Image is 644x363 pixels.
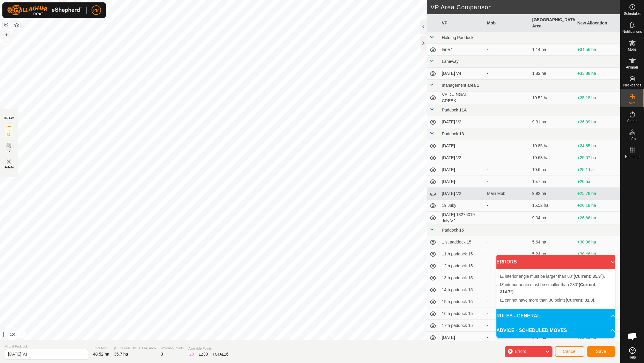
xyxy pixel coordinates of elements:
span: [GEOGRAPHIC_DATA] Area [114,346,156,351]
a: Privacy Policy [287,333,309,338]
td: [DATE] [439,176,485,188]
span: Laneway [442,59,459,64]
td: 14th paddock 15 [439,284,485,296]
img: Gallagher Logo [7,5,82,15]
span: 16 [224,352,229,356]
td: +20.18 ha [575,200,620,212]
td: 10.85 ha [530,140,575,152]
td: 13th paddock 15 [439,272,485,284]
div: EZ [199,351,208,357]
span: management area 1 [442,83,479,88]
span: 48.52 ha [93,352,109,356]
span: Mobs [628,48,637,51]
span: Holding Paddock [442,35,473,40]
span: Paddock 15 [442,228,464,232]
button: Map Layers [13,22,20,29]
td: +20 ha [575,176,620,188]
span: 30 [203,352,208,356]
td: +25.07 ha [575,152,620,164]
td: 15th paddock 15 [439,296,485,308]
span: Delete [4,165,14,170]
span: IZ [7,132,11,137]
span: VPs [629,101,635,105]
span: Help [628,356,636,359]
td: 9.31 ha [530,116,575,128]
span: Cancel [563,349,577,354]
span: 35.7 ha [114,352,128,356]
th: Mob [485,14,530,32]
span: 0 [192,352,194,356]
span: EZ [7,149,11,153]
td: lane 1 [439,44,485,56]
span: 3 [161,352,163,356]
span: Virtual Paddock [5,344,88,349]
a: Help [620,345,644,362]
button: + [3,31,10,38]
span: Paddock 11A [442,108,467,112]
img: VP [5,158,13,165]
td: +33.88 ha [575,68,620,80]
td: [DATE] V2 [439,188,485,200]
td: 9.92 ha [530,188,575,200]
div: - [487,143,528,149]
b: (Current: 31.0) [566,298,594,302]
td: +24.85 ha [575,140,620,152]
b: (Current: 35.3°) [574,274,604,279]
span: Total Area [93,346,109,351]
td: 1 st paddock 15 [439,236,485,248]
span: Schedules [624,12,640,15]
span: Animals [626,66,639,69]
div: IZ [188,351,194,357]
th: [GEOGRAPHIC_DATA] Area [530,14,575,32]
td: 16th paddock 15 [439,308,485,320]
button: Cancel [555,346,584,357]
div: - [487,46,528,53]
div: - [487,179,528,185]
td: [DATE] V4 [439,68,485,80]
button: Reset Map [3,21,10,29]
td: +26.66 ha [575,212,620,224]
button: Save [587,346,615,357]
span: Paddock 13 [442,131,464,136]
td: 5.64 ha [530,236,575,248]
td: [DATE] [439,140,485,152]
td: 9.04 ha [530,212,575,224]
td: +25.78 ha [575,188,620,200]
span: IZ interior angle must be larger than 80° . [500,274,605,279]
button: – [3,39,10,46]
span: RULES - GENERAL [496,312,540,319]
td: 11th paddock 15 [439,248,485,260]
td: [DATE] [439,164,485,176]
td: 12th paddock 15 [439,260,485,272]
td: 1.14 ha [530,44,575,56]
div: - [487,287,528,293]
a: Contact Us [316,333,334,338]
span: Watering Points [161,346,184,351]
td: +30.06 ha [575,236,620,248]
div: - [487,275,528,281]
td: 10.63 ha [530,152,575,164]
th: VP [439,14,485,32]
td: [DATE] V2 [439,152,485,164]
p-accordion-header: ERRORS [496,255,615,269]
div: TOTAL [213,351,228,357]
div: - [487,299,528,305]
div: - [487,119,528,125]
div: - [487,167,528,173]
td: [DATE] [439,332,485,344]
span: PM [93,7,100,13]
div: - [487,202,528,209]
td: 15.52 ha [530,200,575,212]
div: DRAW [4,116,14,120]
td: 15.7 ha [530,176,575,188]
td: 1.82 ha [530,68,575,80]
div: - [487,95,528,101]
h2: VP Area Comparison [431,4,620,11]
td: +25.18 ha [575,91,620,104]
div: - [487,70,528,77]
p-accordion-header: RULES - GENERAL [496,309,615,323]
div: - [487,215,528,221]
td: [DATE] 13275019 July V2 [439,212,485,224]
span: ERRORS [496,258,517,266]
span: Heatmap [625,155,640,159]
